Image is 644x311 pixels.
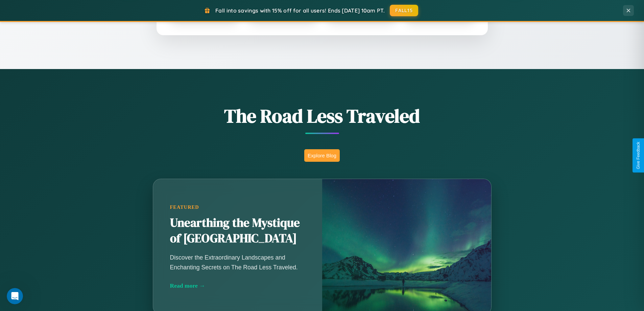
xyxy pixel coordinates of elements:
iframe: Intercom live chat [7,288,23,304]
div: Give Feedback [636,142,641,169]
p: Discover the Extraordinary Landscapes and Enchanting Secrets on The Road Less Traveled. [170,253,305,272]
h2: Unearthing the Mystique of [GEOGRAPHIC_DATA] [170,215,305,246]
button: Explore Blog [304,149,340,162]
div: Read more → [170,282,305,289]
button: FALL15 [390,5,418,16]
div: Featured [170,204,305,210]
h1: The Road Less Traveled [119,103,525,129]
span: Fall into savings with 15% off for all users! Ends [DATE] 10am PT. [215,7,385,14]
